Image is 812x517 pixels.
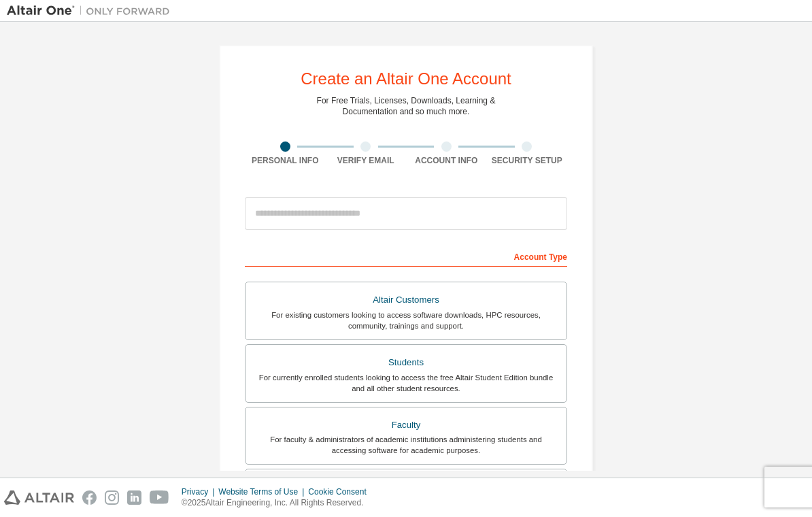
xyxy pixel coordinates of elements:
img: instagram.svg [105,490,119,505]
div: Faculty [254,416,558,435]
div: Account Type [245,245,567,267]
div: Students [254,353,558,372]
div: Create an Altair One Account [301,71,511,87]
img: facebook.svg [82,490,97,505]
div: For currently enrolled students looking to access the free Altair Student Edition bundle and all ... [254,372,558,394]
img: youtube.svg [150,490,169,505]
p: © 2025 Altair Engineering, Inc. All Rights Reserved. [182,497,375,509]
img: altair_logo.svg [4,490,74,505]
div: For Free Trials, Licenses, Downloads, Learning & Documentation and so much more. [317,95,496,117]
img: linkedin.svg [127,490,141,505]
div: Cookie Consent [308,486,374,497]
div: For faculty & administrators of academic institutions administering students and accessing softwa... [254,434,558,456]
div: Security Setup [487,155,568,166]
div: Altair Customers [254,290,558,310]
div: Personal Info [245,155,326,166]
div: Privacy [182,486,218,497]
div: For existing customers looking to access software downloads, HPC resources, community, trainings ... [254,310,558,331]
div: Website Terms of Use [218,486,308,497]
img: Altair One [7,4,177,18]
div: Verify Email [326,155,407,166]
div: Account Info [406,155,487,166]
